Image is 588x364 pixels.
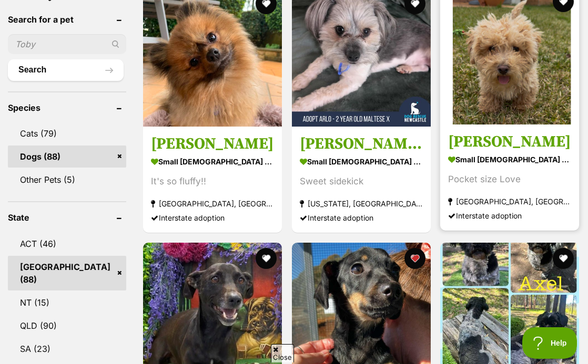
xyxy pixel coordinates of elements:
header: Species [8,103,126,112]
strong: [GEOGRAPHIC_DATA], [GEOGRAPHIC_DATA] [151,196,274,211]
h3: [PERSON_NAME] - [DEMOGRAPHIC_DATA] Maltese X [300,134,423,154]
button: favourite [256,248,277,269]
a: NT (15) [8,292,126,314]
strong: small [DEMOGRAPHIC_DATA] Dog [151,154,274,169]
button: favourite [404,248,425,269]
div: Interstate adoption [300,211,423,225]
a: QLD (90) [8,315,126,337]
div: Interstate adoption [448,209,571,223]
header: State [8,213,126,222]
strong: [US_STATE], [GEOGRAPHIC_DATA] [300,196,423,211]
a: [PERSON_NAME] small [DEMOGRAPHIC_DATA] Dog It's so fluffy!! [GEOGRAPHIC_DATA], [GEOGRAPHIC_DATA] ... [143,126,282,233]
header: Search for a pet [8,15,126,24]
a: [GEOGRAPHIC_DATA] (88) [8,256,126,290]
div: Pocket size Love [448,172,571,186]
iframe: Help Scout Beacon - Open [522,327,577,359]
div: It's so fluffy!! [151,174,274,189]
strong: small [DEMOGRAPHIC_DATA] Dog [300,154,423,169]
div: Interstate adoption [151,211,274,225]
a: [PERSON_NAME] small [DEMOGRAPHIC_DATA] Dog Pocket size Love [GEOGRAPHIC_DATA], [GEOGRAPHIC_DATA] ... [440,124,579,231]
a: Cats (79) [8,122,126,144]
button: favourite [553,248,574,269]
h3: [PERSON_NAME] [151,134,274,154]
a: [PERSON_NAME] - [DEMOGRAPHIC_DATA] Maltese X small [DEMOGRAPHIC_DATA] Dog Sweet sidekick [US_STAT... [292,126,431,233]
button: Search [8,59,124,80]
a: Dogs (88) [8,145,126,168]
input: Toby [8,34,126,54]
a: SA (23) [8,338,126,360]
a: ACT (46) [8,233,126,255]
div: Sweet sidekick [300,174,423,189]
span: Close [271,344,294,362]
a: Other Pets (5) [8,169,126,191]
h3: [PERSON_NAME] [448,132,571,152]
strong: small [DEMOGRAPHIC_DATA] Dog [448,152,571,167]
strong: [GEOGRAPHIC_DATA], [GEOGRAPHIC_DATA] [448,194,571,209]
